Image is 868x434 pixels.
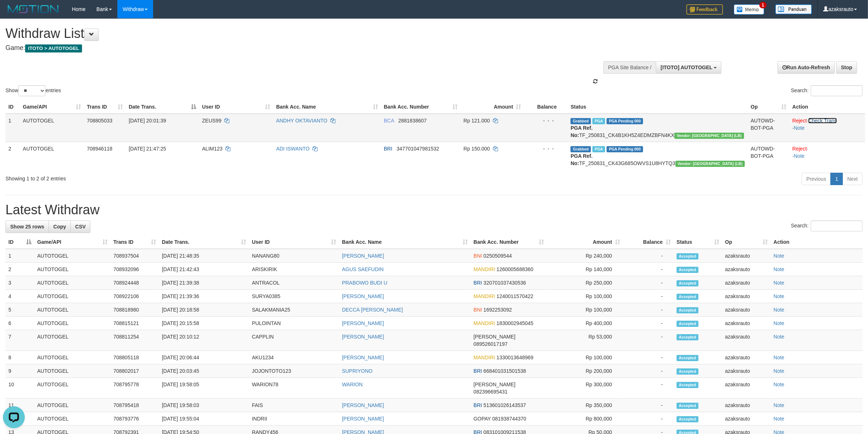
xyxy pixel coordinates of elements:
td: 9 [5,364,34,378]
div: - - - [527,117,565,124]
td: - [623,276,674,290]
td: - [623,303,674,317]
td: AUTOTOGEL [34,412,110,426]
th: ID [5,100,20,114]
td: 708795418 [110,399,159,412]
td: [DATE] 19:58:05 [159,378,249,399]
span: Copy 089526017197 to clipboard [474,341,507,347]
td: Rp 350,000 [547,399,623,412]
span: CSV [75,224,86,230]
span: Copy [53,224,66,230]
a: Note [774,334,785,340]
h1: Latest Withdraw [5,203,863,217]
td: SALAKMANIA25 [249,303,339,317]
span: Rp 121.000 [464,118,490,124]
span: Copy 082396695431 to clipboard [474,389,507,395]
span: Accepted [677,334,698,340]
td: 708802017 [110,364,159,378]
span: Copy 1330013648969 to clipboard [497,355,533,360]
a: [PERSON_NAME] [342,402,384,408]
td: AUTOTOGEL [34,276,110,290]
span: Copy 347701047981532 to clipboard [397,146,439,152]
span: [DATE] 20:01:39 [129,118,166,124]
td: azaksrauto [722,412,771,426]
a: [PERSON_NAME] [342,334,384,340]
a: Note [774,382,785,387]
span: PGA Pending [607,146,643,152]
td: azaksrauto [722,263,771,276]
td: - [623,330,674,351]
td: Rp 300,000 [547,378,623,399]
a: Stop [836,61,857,74]
td: AUTOTOGEL [34,399,110,412]
a: DECCA [PERSON_NAME] [342,307,403,313]
th: Amount: activate to sort column ascending [547,235,623,249]
td: - [623,412,674,426]
td: Rp 100,000 [547,351,623,364]
td: TF_250831_CK4B1KH5Z4EDMZBFN4KX [568,114,748,142]
a: ANDHY OKTAVIANTO [276,118,327,124]
td: [DATE] 19:55:04 [159,412,249,426]
a: Note [774,355,785,360]
span: GOPAY [474,416,491,422]
button: Open LiveChat chat widget [3,3,25,25]
td: 708818980 [110,303,159,317]
td: AUTOTOGEL [34,378,110,399]
td: [DATE] 19:58:03 [159,399,249,412]
span: [PERSON_NAME] [474,334,515,340]
span: 708805033 [87,118,112,124]
th: Bank Acc. Number: activate to sort column ascending [471,235,547,249]
td: azaksrauto [722,249,771,263]
span: BRI [384,146,392,152]
span: [ITOTO] AUTOTOGEL [661,64,712,70]
span: BCA [384,118,394,124]
td: - [623,290,674,303]
th: Status: activate to sort column ascending [674,235,722,249]
td: 7 [5,330,34,351]
span: Marked by azaksrauto [592,146,605,152]
td: 11 [5,399,34,412]
span: Accepted [677,416,698,422]
td: azaksrauto [722,351,771,364]
a: Note [774,266,785,272]
span: Accepted [677,280,698,286]
a: Note [794,153,805,159]
a: Show 25 rows [5,220,49,233]
th: Date Trans.: activate to sort column ascending [159,235,249,249]
td: 1 [5,114,20,142]
img: MOTION_logo.png [5,4,61,15]
td: CAPPLIN [249,330,339,351]
img: Feedback.jpg [686,4,723,15]
td: Rp 240,000 [547,249,623,263]
td: azaksrauto [722,330,771,351]
td: Rp 140,000 [547,263,623,276]
td: azaksrauto [722,378,771,399]
h1: Withdraw List [5,26,571,41]
td: AUTOWD-BOT-PGA [748,142,789,170]
span: ALIM123 [202,146,222,152]
td: - [623,249,674,263]
td: [DATE] 20:10:12 [159,330,249,351]
td: - [623,263,674,276]
span: ZEUS99 [202,118,221,124]
td: - [623,399,674,412]
a: [PERSON_NAME] [342,253,384,259]
td: AUTOTOGEL [34,351,110,364]
span: Copy 513601026143537 to clipboard [483,402,526,408]
td: 708922106 [110,290,159,303]
a: Reject [793,118,807,124]
span: Show 25 rows [10,224,44,230]
label: Show entries [5,85,61,96]
span: MANDIRI [474,320,495,326]
th: Status [568,100,748,114]
span: [PERSON_NAME] [474,382,515,387]
a: PRABOWO BUDI U [342,280,387,286]
a: ADI ISWANTO [276,146,310,152]
th: Bank Acc. Number: activate to sort column ascending [381,100,461,114]
span: Marked by azaksrauto [592,118,605,124]
td: azaksrauto [722,303,771,317]
td: 2 [5,263,34,276]
td: 708932096 [110,263,159,276]
a: Note [774,368,785,374]
a: Note [774,307,785,313]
